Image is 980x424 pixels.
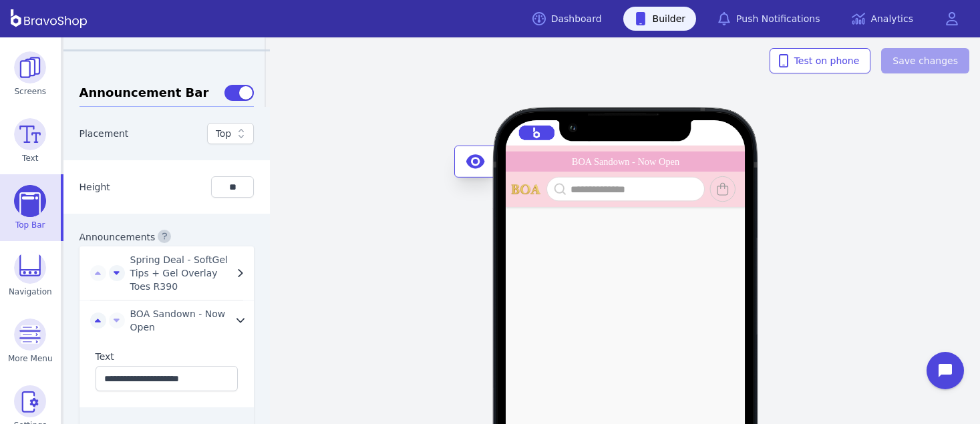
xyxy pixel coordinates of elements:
span: Screens [15,86,47,97]
button: Spring Deal - SoftGel Tips + Gel Overlay Toes R390 [125,253,255,293]
span: Navigation [9,286,52,297]
span: Test on phone [781,54,860,67]
span: Top Bar [15,220,45,230]
label: Height [79,182,110,192]
span: Spring Deal - SoftGel Tips + Gel Overlay Toes R390 [130,253,233,293]
div: BOA Sandown - Now Open [572,156,679,166]
img: BravoShop [11,9,87,28]
h3: Announcement Bar [79,83,255,107]
a: Analytics [841,7,924,31]
span: Text [22,153,38,164]
label: Announcements [79,232,156,242]
div: Top [216,127,232,140]
span: More Menu [8,353,53,364]
a: Builder [623,7,697,31]
button: BOA Sandown - Now Open [125,307,255,334]
button: Test on phone [770,48,871,73]
button: Save changes [881,48,969,73]
label: Text [96,351,114,362]
span: BOA Sandown - Now Open [130,307,233,334]
label: Placement [79,128,129,139]
a: Dashboard [522,7,613,31]
span: Save changes [892,54,958,67]
a: Push Notifications [707,7,830,31]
